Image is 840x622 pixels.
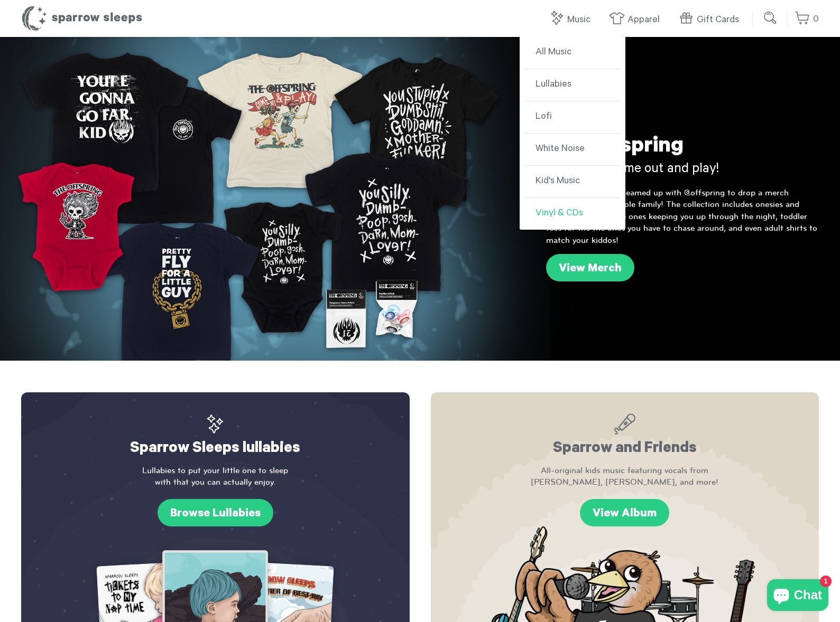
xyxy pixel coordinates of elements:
a: White Noise [525,134,620,166]
h6: Available Now [546,116,819,127]
h2: Sparrow and Friends [452,413,798,459]
p: All-original kids music featuring vocals from [452,465,798,488]
inbox-online-store-chat: Shopify online store chat [764,579,832,614]
a: Lofi [525,101,620,134]
a: View Merch [546,254,634,281]
a: All Music [525,37,620,69]
h3: It's time to come out and play! [546,161,819,179]
a: Vinyl & CDs [525,198,620,230]
h2: Sparrow Sleeps lullabies [42,413,389,459]
p: Lullabies to put your little one to sleep [42,465,389,488]
h1: The Offspring [546,135,819,161]
input: Submit [760,7,781,29]
p: @sparrowsleeps has teamed up with @offspring to drop a merch collection for the whole family! The... [546,187,819,246]
a: Browse Lullabies [158,499,273,526]
a: 0 [795,8,819,31]
a: Lullabies [525,69,620,101]
a: Apparel [609,8,665,31]
span: [PERSON_NAME], [PERSON_NAME], and more! [452,476,798,488]
a: Kid's Music [525,166,620,198]
span: with that you can actually enjoy. [42,476,389,488]
h1: Sparrow Sleeps [21,5,143,32]
a: Gift Cards [678,8,744,31]
a: Music [549,8,596,31]
a: View Album [580,499,669,526]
